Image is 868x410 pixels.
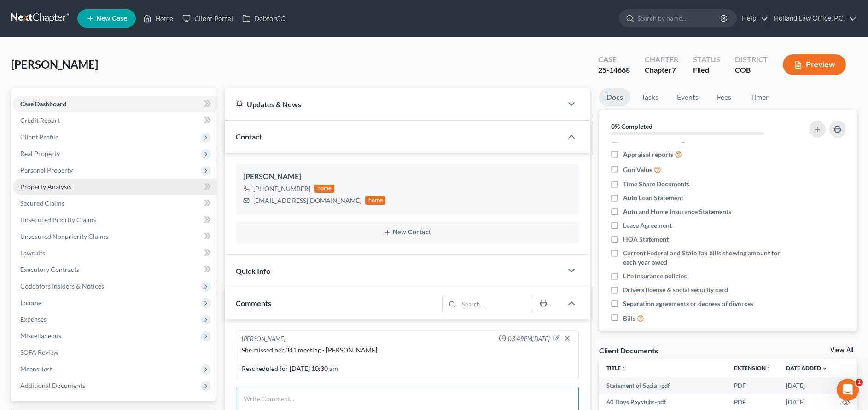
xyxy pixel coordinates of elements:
span: Current Federal and State Tax bills showing amount for each year owed [623,248,785,267]
span: Property Analysis [20,183,71,191]
a: Home [139,10,178,27]
span: [PERSON_NAME] [11,58,98,71]
div: She missed her 341 meeting - [PERSON_NAME] Rescheduled for [DATE] 10:30 am [242,346,572,373]
input: Search by name... [637,10,722,27]
span: Miscellaneous [20,332,61,340]
span: SOFA Review [20,348,58,356]
a: Holland Law Office, P.C. [769,10,856,27]
i: unfold_more [766,366,771,371]
span: Secured Claims [20,199,64,207]
div: Chapter [645,65,678,75]
span: Additional Documents [20,381,85,389]
span: Client Profile [20,133,58,141]
span: Contact [236,132,262,141]
a: Help [737,10,768,27]
div: [PERSON_NAME] [242,335,285,344]
td: PDF [727,377,779,394]
div: District [735,54,768,65]
span: Drivers license & social security card [623,285,728,295]
a: Unsecured Nonpriority Claims [13,228,216,245]
span: Appraisal reports [623,150,673,159]
span: Lease Agreement [623,221,672,230]
div: [EMAIL_ADDRESS][DOMAIN_NAME] [253,196,361,205]
input: Search... [459,296,532,312]
span: Gun Value [623,165,652,174]
span: Auto Loan Statement [623,193,683,202]
td: Statement of Social-pdf [599,377,727,394]
td: [DATE] [779,377,835,394]
a: Events [670,88,706,106]
i: expand_more [822,366,827,371]
a: Docs [599,88,630,106]
iframe: Intercom live chat [837,379,859,401]
div: Case [598,54,630,65]
span: Executory Contracts [20,266,79,273]
a: Tasks [634,88,666,106]
div: [PERSON_NAME] [243,171,571,182]
a: Titleunfold_more [606,364,626,371]
a: Extensionunfold_more [734,364,771,371]
a: SOFA Review [13,344,216,361]
span: Life insurance policies [623,271,687,281]
a: View All [830,347,853,353]
div: home [314,185,334,193]
a: Timer [743,88,776,106]
span: Expenses [20,315,47,323]
span: Means Test [20,365,52,373]
span: Auto and Home Insurance Statements [623,207,731,216]
strong: 0% Completed [611,122,652,130]
div: Client Documents [599,346,658,355]
div: home [365,196,385,205]
div: Updates & News [236,99,551,109]
a: Property Analysis [13,179,216,195]
span: Comments [236,299,271,307]
span: 7 [672,65,676,74]
a: Executory Contracts [13,261,216,278]
button: Preview [783,54,846,75]
span: Time Share Documents [623,179,689,189]
span: Case Dashboard [20,100,66,108]
span: Unsecured Nonpriority Claims [20,232,108,240]
div: Status [693,54,720,65]
span: HOA Statement [623,235,669,244]
span: Codebtors Insiders & Notices [20,282,104,290]
button: New Contact [243,229,571,236]
div: COB [735,65,768,75]
span: Income [20,299,41,306]
span: New Case [96,15,127,22]
a: Date Added expand_more [786,364,827,371]
span: 03:49PM[DATE] [508,335,550,343]
a: Fees [710,88,739,106]
span: Separation agreements or decrees of divorces [623,299,753,308]
div: [PHONE_NUMBER] [253,184,310,193]
a: Lawsuits [13,245,216,261]
span: Quick Info [236,266,270,275]
a: Case Dashboard [13,96,216,112]
div: Chapter [645,54,678,65]
span: Real Property [20,150,60,157]
div: 25-14668 [598,65,630,75]
span: Unsecured Priority Claims [20,216,96,224]
div: Filed [693,65,720,75]
span: Credit Report [20,116,60,124]
span: Personal Property [20,166,73,174]
a: Secured Claims [13,195,216,212]
span: Lawsuits [20,249,45,257]
span: Bills [623,314,635,323]
a: Client Portal [178,10,238,27]
a: Credit Report [13,112,216,129]
a: DebtorCC [238,10,290,27]
a: Unsecured Priority Claims [13,212,216,228]
span: 1 [856,379,863,386]
i: unfold_more [621,366,626,371]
